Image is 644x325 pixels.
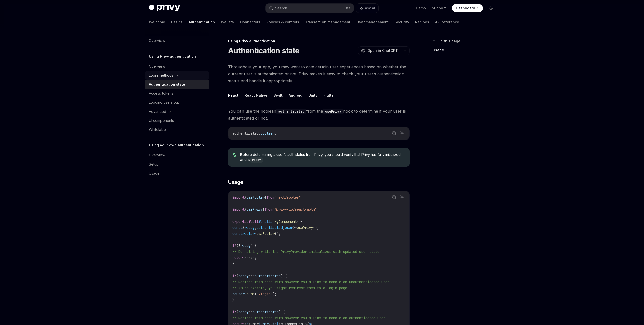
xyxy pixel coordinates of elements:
[232,286,347,290] span: // As an example, you might redirect them to a login page
[149,109,166,115] div: Advanced
[391,194,397,200] button: Copy the contents from the code block
[245,195,247,200] span: {
[243,225,245,230] span: {
[283,225,285,230] span: ,
[263,207,265,212] span: }
[432,6,446,11] a: Support
[149,170,160,176] div: Usage
[149,16,165,28] a: Welcome
[297,225,313,230] span: usePrivy
[356,16,389,28] a: User management
[265,195,267,200] span: }
[236,243,238,248] span: (
[279,310,285,314] span: ) {
[245,89,267,101] button: React Native
[345,6,351,10] span: ⌘ K
[243,231,255,236] span: router
[301,195,303,200] span: ;
[275,131,277,136] span: ;
[149,142,204,148] h5: Using your own authentication
[145,151,209,160] a: Overview
[232,207,245,212] span: import
[415,16,429,28] a: Recipes
[232,131,259,136] span: authenticated
[145,169,209,178] a: Usage
[232,298,234,302] span: }
[452,4,483,12] a: Dashboard
[253,274,255,278] span: !
[395,16,409,28] a: Security
[149,53,196,59] h5: Using Privy authentication
[267,195,275,200] span: from
[275,195,301,200] span: "next/router"
[435,16,459,28] a: API reference
[255,231,257,236] span: =
[251,243,257,248] span: ) {
[249,274,253,278] span: &&
[301,219,303,224] span: {
[238,243,240,248] span: !
[276,109,306,114] code: authenticated
[245,207,247,212] span: {
[249,310,253,314] span: &&
[259,219,275,224] span: function
[324,89,335,101] button: Flutter
[149,5,180,12] img: dark logo
[289,89,302,101] button: Android
[145,80,209,89] a: Authentication state
[323,109,343,114] code: usePrivy
[317,207,319,212] span: ;
[232,195,245,200] span: import
[232,292,245,296] span: router
[416,6,426,11] a: Demo
[358,46,401,55] button: Open in ChatGPT
[255,255,257,260] span: ;
[149,72,173,78] div: Login methods
[257,225,283,230] span: authenticated
[149,90,173,96] div: Access tokens
[238,310,249,314] span: ready
[149,152,165,158] div: Overview
[281,274,287,278] span: ) {
[305,16,350,28] a: Transaction management
[297,219,301,224] span: ()
[232,280,389,284] span: // Replace this code with however you'd like to handle an unauthenticated user
[145,116,209,125] a: UI components
[245,219,259,224] span: default
[308,89,317,101] button: Unity
[232,310,236,314] span: if
[232,219,245,224] span: export
[232,274,236,278] span: if
[487,4,495,12] button: Toggle dark mode
[245,255,255,260] span: <></>
[275,5,289,11] div: Search...
[313,225,319,230] span: ();
[259,131,261,136] span: :
[228,89,238,101] button: React
[189,16,215,28] a: Authentication
[145,98,209,107] a: Logging users out
[285,225,293,230] span: user
[238,274,249,278] span: ready
[399,130,405,136] button: Ask AI
[145,89,209,98] a: Access tokens
[236,310,238,314] span: (
[145,36,209,45] a: Overview
[456,6,475,11] span: Dashboard
[240,152,405,162] span: Before determining a user’s auth status from Privy, you should verify that Privy has fully initia...
[145,160,209,169] a: Setup
[247,207,263,212] span: usePrivy
[255,225,257,230] span: ,
[253,310,279,314] span: authenticated
[232,316,385,320] span: // Replace this code with however you'd like to handle an authenticated user
[399,194,405,200] button: Ask AI
[233,153,237,157] svg: Tip
[232,255,245,260] span: return
[232,261,234,266] span: }
[145,62,209,71] a: Overview
[261,131,275,136] span: boolean
[255,274,281,278] span: authenticated
[250,157,263,162] code: ready
[255,292,257,296] span: (
[232,243,236,248] span: if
